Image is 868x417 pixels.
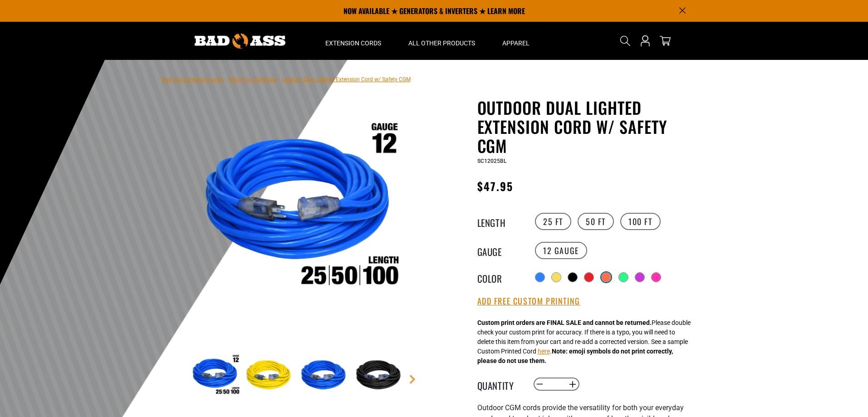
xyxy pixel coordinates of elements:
[477,98,700,155] h1: Outdoor Dual Lighted Extension Cord w/ Safety CGM
[195,34,285,49] img: Bad Ass Extension Cords
[477,319,652,326] strong: Custom print orders are FINAL SALE and cannot be returned.
[299,349,351,402] img: Blue
[477,348,673,364] strong: Note: emoji symbols do not print correctly, please do not use them.
[162,76,223,83] a: Bad Ass Extension Cords
[325,39,381,47] span: Extension Cords
[502,39,530,47] span: Apparel
[395,22,489,60] summary: All Other Products
[618,34,633,48] summary: Search
[477,318,691,366] div: Please double check your custom print for accuracy. If there is a typo, you will need to delete t...
[408,375,417,384] a: Next
[408,39,475,47] span: All Other Products
[477,378,523,390] label: Quantity
[279,76,280,83] span: ›
[477,245,523,256] legend: Gauge
[477,158,506,164] span: SC12025BL
[477,178,513,194] span: $47.95
[353,349,406,402] img: Black
[162,74,411,84] nav: breadcrumbs
[477,296,580,306] button: Add Free Custom Printing
[538,347,550,356] button: here
[578,213,614,230] label: 50 FT
[312,22,395,60] summary: Extension Cords
[535,242,587,259] label: 12 Gauge
[477,271,523,283] legend: Color
[244,349,296,402] img: Yellow
[620,213,661,230] label: 100 FT
[535,213,571,230] label: 25 FT
[477,216,523,227] legend: Length
[225,76,227,83] span: ›
[489,22,543,60] summary: Apparel
[282,76,411,83] span: Outdoor Dual Lighted Extension Cord w/ Safety CGM
[229,76,277,83] a: Return to Collection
